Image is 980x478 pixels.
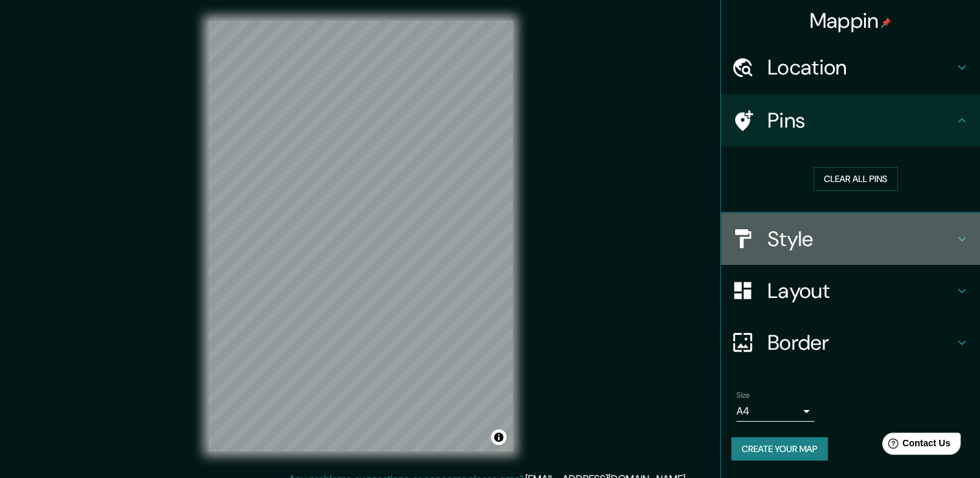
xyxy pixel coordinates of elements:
button: Clear all pins [814,167,898,191]
div: Style [721,213,980,265]
div: Location [721,41,980,93]
h4: Layout [768,278,954,304]
h4: Style [768,226,954,252]
h4: Location [768,54,954,80]
h4: Pins [768,108,954,133]
button: Create your map [731,437,828,461]
h4: Border [768,330,954,356]
button: Toggle attribution [491,429,507,445]
iframe: Help widget launcher [865,427,966,464]
img: pin-icon.png [881,17,891,28]
h4: Mappin [810,8,892,34]
label: Size [736,389,750,400]
div: Layout [721,265,980,317]
div: A4 [736,401,814,422]
canvas: Map [209,21,513,451]
div: Border [721,317,980,369]
div: Pins [721,95,980,146]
